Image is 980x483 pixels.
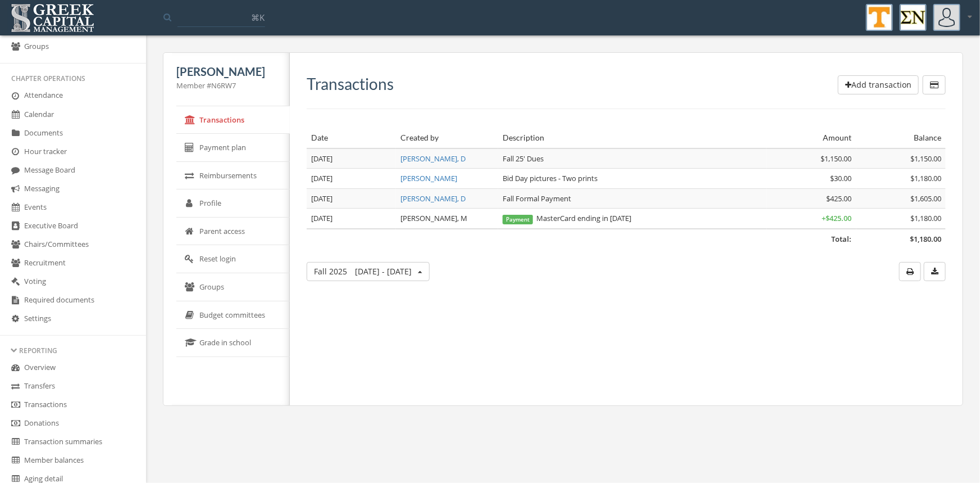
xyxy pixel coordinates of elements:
span: MasterCard ending in [DATE] [503,213,631,223]
span: Fall 25' Dues [503,154,544,164]
td: [DATE] [307,169,396,189]
span: $1,150.00 [910,154,941,164]
a: [PERSON_NAME], D [400,154,466,164]
span: Fall Formal Payment [503,193,571,204]
span: Bid Day pictures - Two prints [503,173,598,183]
span: + $425.00 [822,213,852,223]
button: Fall 2025[DATE] - [DATE] [307,262,430,281]
div: Date [311,132,391,143]
td: Total: [307,229,856,249]
span: $1,180.00 [910,173,941,183]
a: [PERSON_NAME], D [400,193,466,204]
div: Amount [771,132,851,143]
span: $425.00 [827,193,852,204]
a: Groups [176,273,290,301]
td: [DATE] [307,148,396,169]
a: Reimbursements [176,162,290,190]
button: Add transaction [838,75,919,94]
div: Member # [176,80,276,91]
a: [PERSON_NAME] [400,173,457,183]
div: Created by [400,132,494,143]
span: [PERSON_NAME], M [400,213,467,223]
a: Grade in school [176,329,290,357]
span: $1,180.00 [910,213,941,223]
span: $1,180.00 [910,234,941,244]
h3: Transactions [307,75,394,93]
td: [DATE] [307,188,396,209]
div: Balance [861,132,941,143]
a: Transactions [176,106,290,134]
span: [PERSON_NAME] [176,65,265,78]
span: Payment [503,215,533,225]
a: Profile [176,189,290,218]
a: Reset login [176,245,290,273]
td: [DATE] [307,209,396,229]
div: Description [503,132,762,143]
a: Parent access [176,218,290,246]
span: ⌘K [251,12,265,23]
span: [DATE] - [DATE] [355,266,412,277]
span: $1,150.00 [821,154,852,164]
span: N6RW7 [211,80,236,91]
span: $30.00 [831,173,852,183]
span: $1,605.00 [910,193,941,204]
span: Fall 2025 [314,266,412,277]
a: Payment plan [176,134,290,162]
div: Reporting [11,346,135,355]
a: Budget committees [176,301,290,329]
